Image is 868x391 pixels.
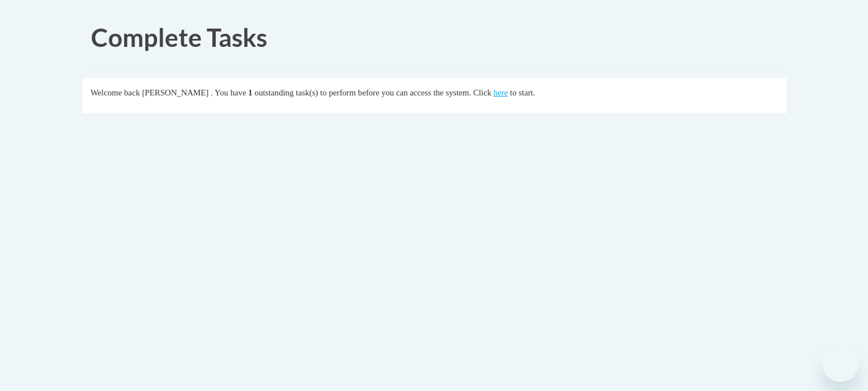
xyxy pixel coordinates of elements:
[255,88,492,97] span: outstanding task(s) to perform before you can access the system. Click
[142,88,208,97] span: [PERSON_NAME]
[493,88,508,97] a: here
[822,345,859,382] iframe: Button to launch messaging window
[90,88,140,97] span: Welcome back
[510,88,535,97] span: to start.
[91,22,267,52] span: Complete Tasks
[248,88,252,97] span: 1
[211,88,246,97] span: . You have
